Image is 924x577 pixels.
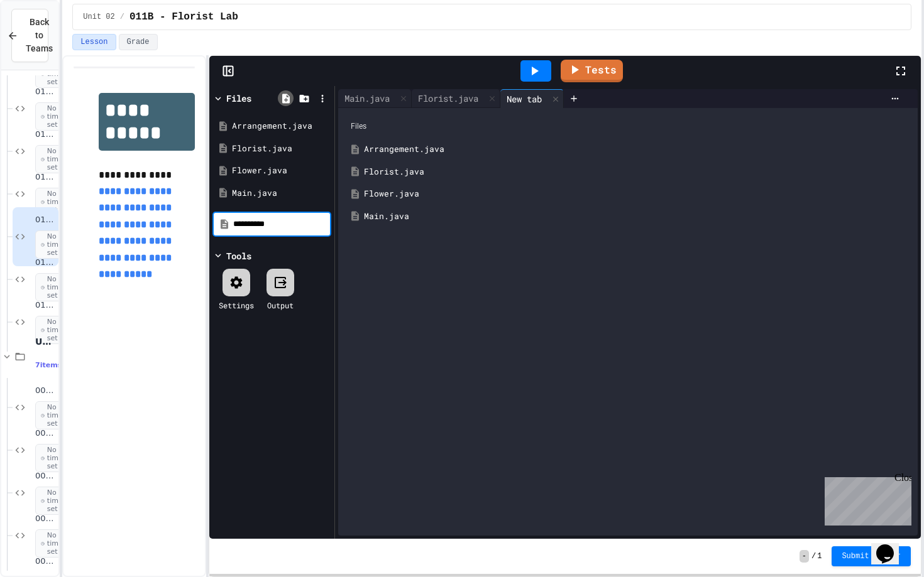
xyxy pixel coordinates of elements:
[500,89,564,108] div: New tab
[820,472,911,526] iframe: chat widget
[364,210,910,223] div: Main.java
[226,249,251,262] div: Tools
[5,5,87,80] div: Chat with us now!Close
[35,487,72,515] span: No time set
[26,16,53,55] span: Back to Teams
[120,12,124,22] span: /
[338,89,412,108] div: Main.java
[35,273,72,302] span: No time set
[35,300,56,311] span: 013 - WordGameDictionary.java
[232,120,330,132] div: Arrangement.java
[35,257,56,268] span: 012 - Spelling Rules
[72,34,116,50] button: Lesson
[267,299,294,311] div: Output
[832,546,911,566] button: Submit Answer
[35,316,72,345] span: No time set
[412,92,485,105] div: Florist.java
[35,188,72,217] span: No time set
[344,114,911,138] div: Files
[119,34,158,50] button: Grade
[500,92,548,105] div: New tab
[811,551,816,561] span: /
[35,215,56,225] span: 011B - Florist Lab
[364,188,910,200] div: Flower.java
[561,60,623,82] a: Tests
[338,92,396,105] div: Main.java
[35,529,72,558] span: No time set
[800,550,809,563] span: -
[871,527,911,564] iframe: chat widget
[35,336,56,347] span: Unit 01
[35,471,56,482] span: 003 - Rational class
[11,9,48,62] button: Back to Teams
[35,514,56,524] span: 004 - MagicSquare
[35,102,72,131] span: No time set
[35,129,56,140] span: 010B - SnackKiosk
[364,166,910,178] div: Florist.java
[35,444,72,473] span: No time set
[35,386,56,396] span: 001 - Java Review
[83,12,114,22] span: Unit 02
[35,556,56,567] span: 005 - Car Shopping
[35,401,72,430] span: No time set
[35,172,56,183] span: 011A - Exceptions Method
[35,361,62,369] span: 7 items
[232,164,330,177] div: Flower.java
[842,551,901,561] span: Submit Answer
[232,187,330,200] div: Main.java
[817,551,822,561] span: 1
[35,428,56,439] span: 002 - LetterBuckets
[226,92,251,105] div: Files
[35,87,56,97] span: 010A - Interesting Numbers
[35,145,72,174] span: No time set
[412,89,500,108] div: Florist.java
[364,143,910,156] div: Arrangement.java
[129,9,238,24] span: 011B - Florist Lab
[232,143,330,155] div: Florist.java
[219,299,254,311] div: Settings
[35,230,72,259] span: No time set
